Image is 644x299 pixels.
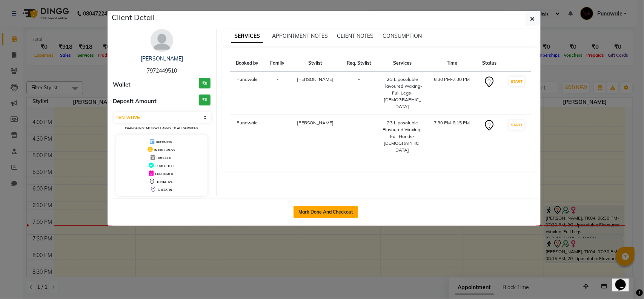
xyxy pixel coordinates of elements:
h5: Client Detail [112,12,155,23]
th: Time [427,55,476,71]
span: COMPLETED [155,164,174,168]
span: CHECK-IN [158,188,172,192]
span: Wallet [113,81,131,89]
td: - [341,115,378,158]
div: 2G Liposoluble Flavoured Waxing-Full Hands-[DEMOGRAPHIC_DATA] [382,119,423,153]
th: Family [264,55,290,71]
th: Status [476,55,502,71]
td: Punawale [230,115,264,158]
td: 7:30 PM-8:15 PM [427,115,476,158]
span: CONSUMPTION [383,33,422,39]
span: [PERSON_NAME] [297,120,334,125]
iframe: chat widget [612,269,636,291]
span: 7972449510 [147,67,177,74]
button: START [509,77,524,86]
td: - [264,115,290,158]
span: CONFIRMED [155,172,173,176]
a: [PERSON_NAME] [141,55,183,62]
td: Punawale [230,71,264,115]
button: START [509,120,524,130]
small: Change in status will apply to all services. [125,126,198,130]
span: CLIENT NOTES [337,33,373,39]
span: Deposit Amount [113,97,157,106]
span: APPOINTMENT NOTES [272,33,328,39]
span: IN PROGRESS [154,148,175,152]
h3: ₹0 [199,95,211,105]
th: Stylist [290,55,341,71]
span: UPCOMING [156,140,172,144]
td: 6:30 PM-7:30 PM [427,71,476,115]
td: - [341,71,378,115]
button: Mark Done And Checkout [294,206,358,218]
div: 2G Liposoluble Flavoured Waxing-Full Legs-[DEMOGRAPHIC_DATA] [382,76,423,110]
span: TENTATIVE [157,180,173,184]
th: Booked by [230,55,264,71]
span: [PERSON_NAME] [297,76,334,82]
h3: ₹0 [199,78,211,89]
span: SERVICES [231,29,263,43]
th: Req. Stylist [341,55,378,71]
td: - [264,71,290,115]
span: DROPPED [157,156,171,160]
th: Services [378,55,427,71]
img: avatar [151,29,173,52]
